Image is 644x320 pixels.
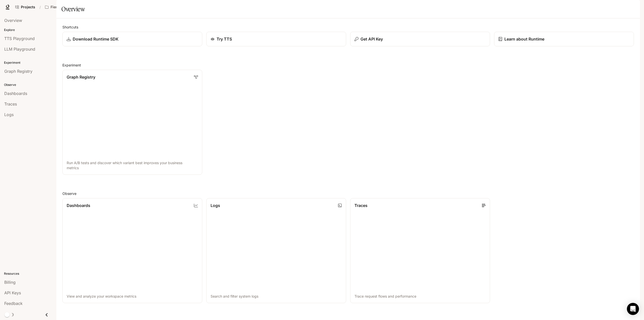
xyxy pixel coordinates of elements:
p: Fierce [51,5,61,9]
p: Trace request flows and performance [354,294,486,299]
a: Try TTS [206,32,346,46]
p: View and analyze your workspace metrics [67,294,198,299]
p: Graph Registry [67,74,95,80]
button: All workspaces [43,2,69,12]
p: Try TTS [217,36,232,42]
div: Open Intercom Messenger [627,303,639,315]
a: LogsSearch and filter system logs [206,198,346,303]
h2: Experiment [62,62,634,68]
p: Traces [354,202,368,208]
h2: Observe [62,191,634,196]
a: Download Runtime SDK [62,32,202,46]
p: Learn about Runtime [504,36,544,42]
a: TracesTrace request flows and performance [350,198,490,303]
a: Go to projects [13,2,37,12]
div: / [37,5,43,10]
a: DashboardsView and analyze your workspace metrics [62,198,202,303]
h1: Overview [61,4,85,14]
a: Graph RegistryRun A/B tests and discover which variant best improves your business metrics [62,70,202,175]
a: Learn about Runtime [494,32,634,46]
span: Projects [21,5,35,9]
h2: Shortcuts [62,24,634,30]
p: Run A/B tests and discover which variant best improves your business metrics [67,160,198,170]
p: Logs [211,202,220,208]
p: Dashboards [67,202,90,208]
button: Get API Key [350,32,490,46]
p: Search and filter system logs [211,294,342,299]
p: Get API Key [360,36,383,42]
p: Download Runtime SDK [73,36,118,42]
